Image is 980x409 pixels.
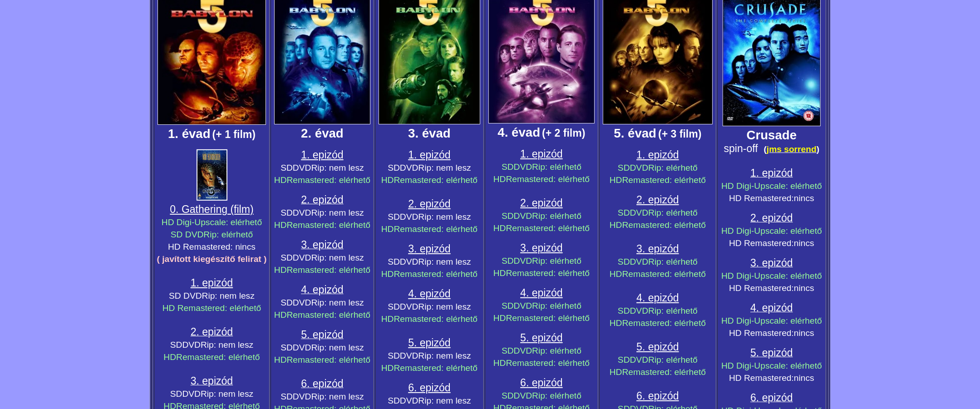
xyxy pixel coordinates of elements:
[301,149,343,161] a: 1. epizód
[618,163,630,172] span: SD
[493,313,506,323] span: HD
[400,302,471,311] span: DVDRip: nem lesz
[408,288,450,300] span: 4. epizód
[622,220,706,230] span: Remastered: elérhető
[791,271,822,281] span: elérhető
[400,257,471,266] span: DVDRip: nem lesz
[636,292,679,304] a: 4. epizód
[408,382,450,394] a: 6. epizód
[157,254,266,264] span: ( javított kiegészítő felirat )
[170,203,253,215] a: 0. Gathering (film)
[514,162,581,172] span: DVDRip: elérhető
[170,389,182,399] span: SD
[610,220,622,230] span: HD
[502,301,514,310] span: SD
[791,226,822,236] span: elérhető
[281,392,293,401] span: SD
[721,316,786,325] span: HD Digi-Upscale
[301,197,343,205] a: 2. epizód
[610,367,622,377] span: HD
[750,257,793,269] span: 3. epizód
[287,220,371,230] span: Remastered: elérhető
[191,329,233,337] a: 2. epizód
[301,381,343,389] a: 6. epizód
[212,128,256,140] span: (+ 1 film)
[301,378,343,389] span: 6. epizód
[506,174,590,184] span: Remastered: elérhető
[630,355,698,365] span: DVDRip: elérhető
[400,351,471,360] span: DVDRip: nem lesz
[622,175,706,185] span: Remastered: elérhető
[274,310,287,320] span: HD
[493,268,506,278] span: HD
[502,256,514,266] span: SD
[287,265,371,275] span: Remastered: elérhető
[182,389,253,399] span: DVDRip: nem lesz
[514,391,581,400] span: DVDRip: elérhető
[408,243,450,255] span: 3. epizód
[618,208,630,217] span: SD
[750,259,793,268] a: 3. epizód
[636,243,679,255] a: 3. epizód
[301,329,343,340] span: 5. epizód
[729,283,794,293] span: HD Remastered:
[750,212,793,224] span: 2. epizód
[408,149,450,161] a: 1. epizód
[226,217,228,227] span: :
[791,361,822,370] span: elérhető
[301,287,343,295] a: 4. epizód
[729,373,794,383] span: HD Remastered:
[191,277,233,289] a: 1. epizód
[400,396,471,405] span: DVDRip: nem lesz
[750,169,793,178] a: 1. epizód
[610,269,622,279] span: HD
[610,175,622,185] span: HD
[497,125,540,139] span: 4. évad
[408,337,450,349] a: 5. epizód
[791,181,822,191] span: elérhető
[630,257,698,266] span: DVDRip: elérhető
[542,127,585,139] span: (+ 2 film)
[750,392,793,404] span: 6. epizód
[514,211,581,221] span: DVDRip: elérhető
[191,378,233,386] a: 3. epizód
[301,284,343,296] span: 4. epizód
[520,287,562,299] a: 4. epizód
[658,128,701,140] span: (+ 3 film)
[721,361,786,370] span: HD Digi-Upscale
[520,197,562,209] a: 2. epizód
[520,148,562,160] a: 1. epizód
[622,318,706,328] span: Remastered: elérhető
[750,347,793,359] span: 5. epizód
[169,291,255,301] span: SD DVDRip: nem lesz
[520,377,562,389] span: 6. epizód
[281,343,293,352] span: SD
[636,149,679,161] a: 1. epizód
[274,355,287,365] span: HD
[794,328,814,338] span: nincs
[287,355,371,365] span: Remastered: elérhető
[618,306,630,315] span: SD
[281,253,293,262] span: SD
[610,318,622,328] span: HD
[614,126,656,140] span: 5. évad
[191,326,233,338] span: 2. epizód
[729,328,794,338] span: HD Remastered:
[274,265,287,275] span: HD
[636,341,679,353] span: 5. epizód
[400,163,471,172] span: DVDRip: nem lesz
[794,283,814,293] span: nincs
[786,181,788,191] span: :
[750,349,793,358] a: 5. epizód
[274,220,287,230] span: HD
[381,269,394,279] span: HD
[786,361,788,370] span: :
[767,144,817,154] a: jms sorrend
[293,392,364,401] span: DVDRip: nem lesz
[502,162,514,172] span: SD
